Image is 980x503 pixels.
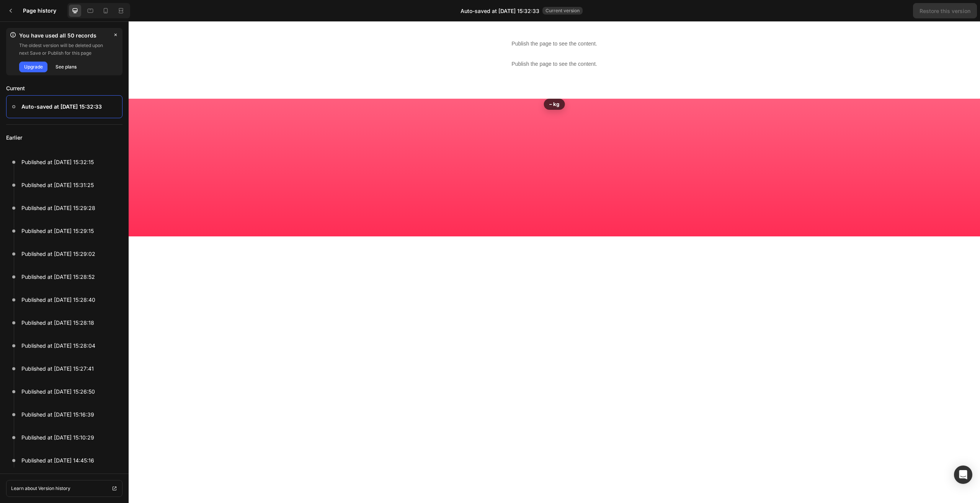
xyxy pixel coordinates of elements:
[19,62,47,72] button: Upgrade
[24,63,43,70] div: Upgrade
[913,3,977,18] button: Restore this version
[402,281,443,288] span: from URL or image
[21,226,94,236] p: Published at [DATE] 15:29:15
[56,63,77,70] div: See plans
[459,271,506,279] div: Add blank section
[21,102,102,111] p: Auto-saved at [DATE] 15:32:33
[21,181,94,190] p: Published at [DATE] 15:31:25
[21,158,94,167] p: Published at [DATE] 15:32:15
[21,456,94,465] p: Published at [DATE] 14:45:16
[21,433,94,442] p: Published at [DATE] 15:10:29
[954,466,972,484] div: Open Intercom Messenger
[461,7,539,15] span: Auto-saved at [DATE] 15:32:33
[6,480,122,497] a: Learn about Version history
[21,341,95,350] p: Published at [DATE] 15:28:04
[920,7,970,15] div: Restore this version
[403,271,443,279] div: Generate layout
[21,410,94,419] p: Published at [DATE] 15:16:39
[21,295,95,304] p: Published at [DATE] 15:28:40
[407,254,444,262] span: Add section
[21,203,95,213] p: Published at [DATE] 15:29:28
[340,281,392,288] span: inspired by CRO experts
[21,249,95,259] p: Published at [DATE] 15:29:02
[8,34,843,42] p: Publish the page to see the content.
[454,281,511,288] span: then drag & drop elements
[21,318,94,327] p: Published at [DATE] 15:28:18
[8,54,843,62] p: Publish the page to see the content.
[19,42,110,57] p: The oldest version will be deleted upon next Save or Publish for this page
[21,364,94,373] p: Published at [DATE] 15:27:41
[6,125,122,151] p: Earlier
[19,31,110,40] span: You have used all 50 records
[21,387,95,396] p: Published at [DATE] 15:26:50
[542,7,583,15] span: Current version
[129,21,980,503] iframe: Design area
[6,81,122,95] p: Current
[21,272,95,282] p: Published at [DATE] 15:28:52
[23,6,64,15] h3: Page history
[11,485,70,492] p: Learn about Version history
[51,62,81,72] button: See plans
[343,271,389,279] div: Choose templates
